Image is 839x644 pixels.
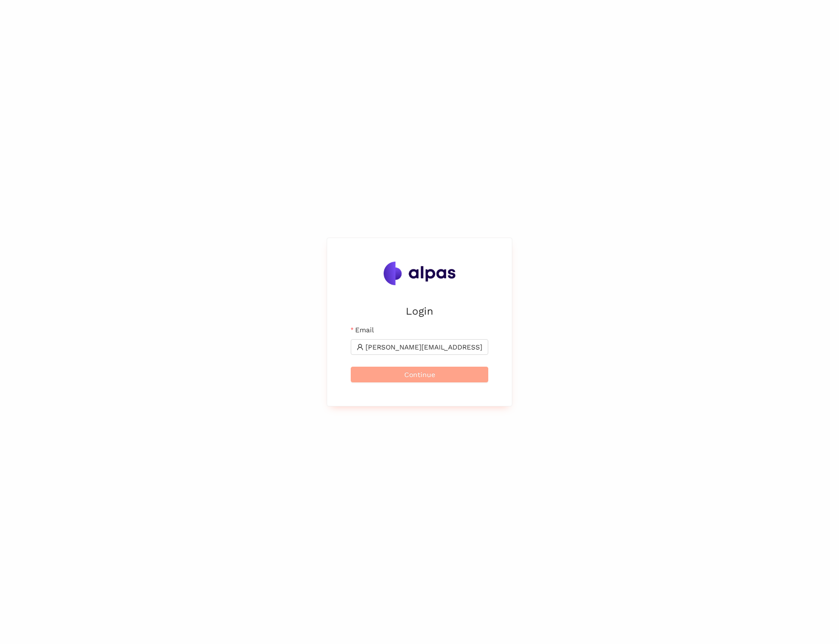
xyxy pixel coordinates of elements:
[351,303,488,319] h2: Login
[351,367,488,382] button: Continue
[351,324,374,335] label: Email
[404,369,435,380] span: Continue
[357,344,364,350] span: user
[384,262,455,285] img: Alpas.ai Logo
[365,342,482,352] input: Email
